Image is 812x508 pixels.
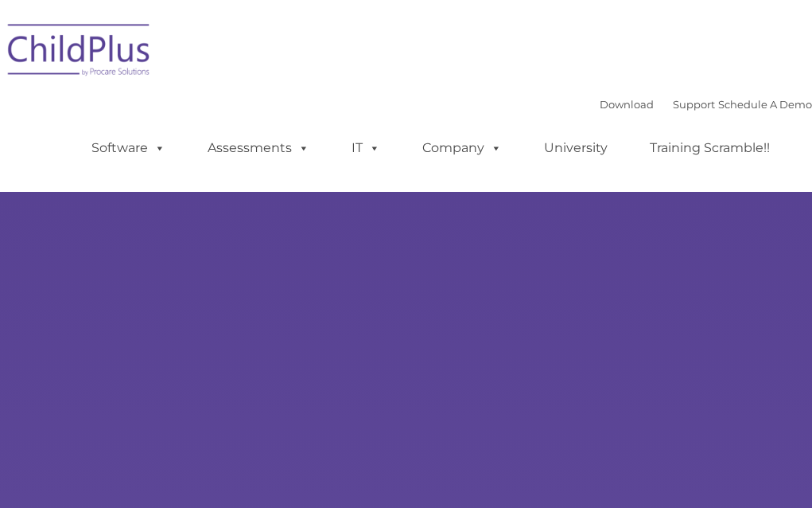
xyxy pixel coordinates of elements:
a: Schedule A Demo [718,98,812,111]
a: Training Scramble!! [634,132,786,164]
a: Support [673,98,715,111]
a: University [528,132,624,164]
font: | [600,98,812,111]
a: Software [76,132,181,164]
a: Download [600,98,654,111]
a: IT [336,132,396,164]
a: Assessments [192,132,325,164]
a: Company [406,132,518,164]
